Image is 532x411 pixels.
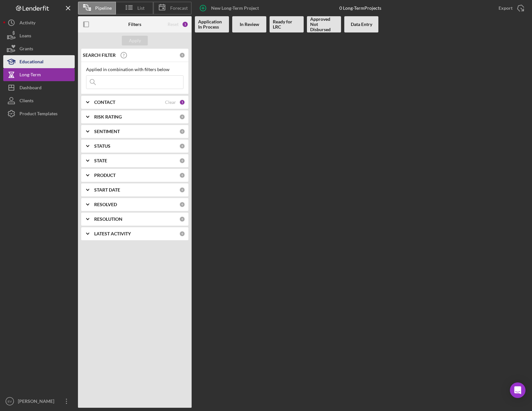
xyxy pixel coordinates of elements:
div: Export [499,2,513,15]
button: Activity [3,16,75,29]
div: Loans [19,29,31,44]
b: RESOLVED [94,202,117,207]
div: Clients [19,94,33,109]
div: 0 [179,114,185,120]
span: Forecast [170,6,188,11]
div: Applied in combination with filters below [86,67,184,72]
b: SEARCH FILTER [83,53,116,58]
div: Educational [19,55,44,70]
div: 0 [179,143,185,149]
button: Long-Term [3,68,75,81]
button: Product Templates [3,107,75,120]
div: Clear [165,100,176,105]
b: LATEST ACTIVITY [94,231,131,236]
div: 1 [179,99,185,105]
div: Grants [19,42,33,57]
b: SENTIMENT [94,129,120,134]
div: Reset [168,22,179,27]
button: Dashboard [3,81,75,94]
div: Apply [129,36,141,45]
b: PRODUCT [94,173,116,178]
span: Pipeline [95,6,112,11]
b: START DATE [94,187,120,193]
div: Product Templates [19,107,57,122]
button: Apply [122,36,148,45]
b: RISK RATING [94,114,122,119]
b: Application In Process [198,19,226,30]
div: [PERSON_NAME] [16,395,58,409]
b: CONTACT [94,100,115,105]
div: Long-Term [19,68,41,83]
b: Data Entry [351,22,372,27]
div: 0 [179,202,185,207]
b: Approved Not Disbursed [310,17,338,32]
div: New Long-Term Project [211,2,259,15]
b: Ready for LRC [273,19,300,30]
div: 0 [179,172,185,178]
div: 0 [179,216,185,222]
text: EV [8,400,12,403]
button: Export [492,2,529,15]
b: STATUS [94,143,110,149]
div: Dashboard [19,81,42,96]
div: 0 [179,129,185,134]
button: Grants [3,42,75,55]
span: List [137,6,145,11]
div: 0 [179,158,185,164]
div: 0 [179,231,185,237]
button: Clients [3,94,75,107]
b: In Review [240,22,259,27]
div: 0 Long-Term Projects [339,6,381,11]
button: EV[PERSON_NAME] [3,395,75,408]
div: 1 [182,21,188,28]
div: Open Intercom Messenger [510,382,526,398]
b: Filters [128,22,141,27]
div: 0 [179,187,185,193]
b: RESOLUTION [94,217,122,222]
button: Educational [3,55,75,68]
div: Activity [19,16,35,31]
button: New Long-Term Project [195,2,265,15]
button: Loans [3,29,75,42]
div: 0 [179,52,185,58]
b: STATE [94,158,107,163]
